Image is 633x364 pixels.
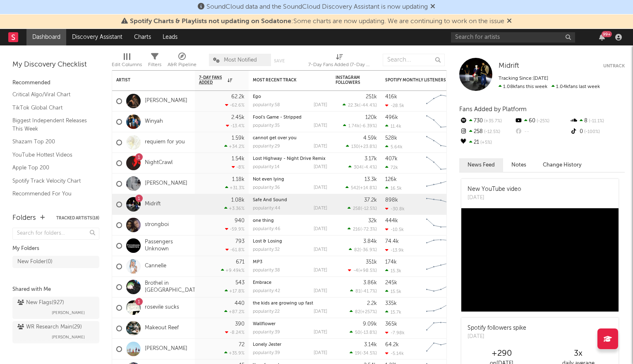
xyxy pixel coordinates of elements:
div: Most Recent Track [253,78,315,83]
div: ( ) [348,226,377,232]
svg: Chart title [422,194,460,215]
span: 50 [355,331,360,335]
span: SoundCloud data and the SoundCloud Discovery Assistant is now updating [206,4,428,10]
div: 126k [385,177,397,182]
div: [DATE] [314,351,327,355]
div: ( ) [343,102,377,108]
div: Lonely Jester [253,343,327,347]
div: +87.2 % [224,309,245,314]
div: 37.2k [364,197,377,203]
span: 19 [355,351,360,356]
div: Lost & Losing [253,239,327,244]
div: 528k [385,136,397,141]
div: +35.9 % [224,350,245,356]
div: 671 [236,259,245,265]
div: 60 [514,116,569,126]
div: -5.14k [385,351,404,356]
a: Midrift [499,62,519,70]
span: -36.9 % [361,248,376,252]
a: YouTube Hottest Videos [12,150,91,159]
span: 22.3k [348,103,359,108]
div: ( ) [345,185,377,190]
div: -59.9 % [225,226,245,232]
div: Edit Columns [112,60,142,70]
div: [DATE] [314,268,327,273]
div: Folders [12,213,36,223]
div: popularity: 44 [253,206,281,211]
a: Fool's Game - Stripped [253,115,302,120]
div: +290 [463,349,540,359]
div: ( ) [350,350,377,356]
div: ( ) [343,123,377,128]
div: A&R Pipeline [168,60,197,70]
svg: Chart title [422,112,460,132]
div: 3.17k [364,156,377,162]
a: Recommended For You [12,189,91,198]
span: 304 [354,165,362,170]
a: the kids are growing up fast [253,301,313,306]
div: 730 [459,116,514,126]
a: Discovery Assistant [66,29,128,45]
span: -41.7 % [362,289,376,294]
a: Not even lying [253,177,284,182]
div: 3.84k [363,239,377,244]
span: +98.5 % [360,269,376,273]
div: 3.14k [364,342,377,347]
svg: Chart title [422,277,460,297]
div: 4.59k [363,136,377,141]
div: +17.8 % [225,288,245,294]
span: -4 [353,269,358,273]
div: 351k [366,259,377,265]
svg: Chart title [422,132,460,153]
div: 15.7k [385,309,401,315]
div: +31.3 % [225,185,245,190]
a: [PERSON_NAME] [145,98,187,105]
span: -100 % [583,130,600,134]
div: 258 [459,126,514,137]
div: 64.2k [385,342,399,347]
div: 407k [385,156,398,162]
div: the kids are growing up fast [253,301,327,306]
button: 99+ [599,34,605,40]
div: Fool's Game - Stripped [253,115,327,120]
button: News Feed [459,158,503,172]
span: -72.3 % [362,227,376,232]
div: popularity: 35 [253,124,280,128]
div: cannot get over you [253,136,327,140]
div: Wallflower [253,322,327,326]
span: : Some charts are now updating. We are continuing to work on the issue [130,18,504,25]
a: rosevile sucks [145,304,179,311]
div: popularity: 39 [253,351,280,355]
div: one thing [253,219,327,223]
span: 1.74k [348,124,360,128]
span: +14.8 % [360,186,376,190]
div: -62.6 % [225,102,245,108]
span: +23.8 % [360,145,376,149]
div: [DATE] [314,289,327,293]
a: Lost & Losing [253,239,282,244]
div: Safe And Sound [253,198,327,202]
span: -13.8 % [362,331,376,335]
div: My Folders [12,244,99,254]
div: [DATE] [314,186,327,190]
div: 7-Day Fans Added (7-Day Fans Added) [308,60,370,70]
div: -8 % [232,164,245,170]
a: Embrace [253,281,271,285]
div: 21 [459,137,514,148]
div: [DATE] [468,333,526,341]
div: popularity: 29 [253,144,280,149]
div: ( ) [348,206,377,211]
div: [DATE] [468,194,521,202]
div: 9.09k [363,321,377,327]
a: MP3 [253,260,262,264]
div: 5.64k [385,144,403,150]
span: -12.5 % [362,207,376,211]
svg: Chart title [422,174,460,194]
div: Recommended [12,78,99,88]
a: [PERSON_NAME] [145,180,187,187]
div: 940 [235,218,245,224]
span: +5 % [479,140,492,145]
div: 3 x [540,349,616,359]
span: -6.39 % [361,124,376,128]
span: 216 [353,227,360,232]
